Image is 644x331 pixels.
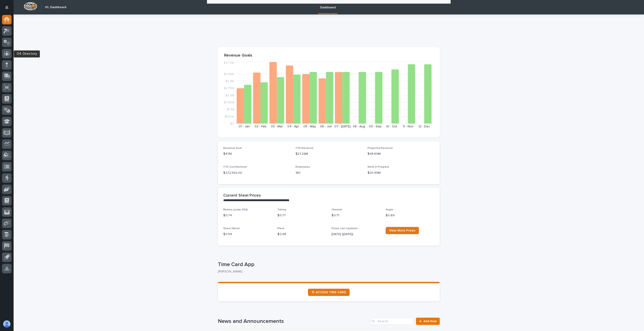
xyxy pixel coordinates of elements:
tspan: $1.65M [224,101,234,104]
span: Work in Progress [368,166,389,168]
tspan: $3.3M [225,80,234,83]
button: users-avatar [2,319,12,329]
p: $ 0.77 [277,213,326,218]
p: $ 0.68 [277,232,326,237]
text: 04 - Apr [287,125,299,128]
span: Angle [386,208,393,211]
span: Plate [277,227,284,230]
span: Revenue Goal [223,147,242,150]
p: 180 [296,171,362,175]
tspan: $3.85M [223,72,234,76]
text: 03 - Mar [271,125,283,128]
p: Time Card App [218,261,438,268]
p: [DATE] ([DATE]) [332,232,380,237]
span: YTD Contributions [223,166,247,168]
text: 09 - Sep [369,125,382,128]
text: 12 - Dec [418,125,430,128]
p: [PERSON_NAME] [218,270,436,274]
text: 02 - Feb [255,125,267,128]
tspan: $4.77M [223,61,234,64]
text: 10 - Oct [386,125,397,128]
span: Beams (under 55#) [223,208,248,211]
span: Tubing [277,208,286,211]
span: Employees [296,166,310,168]
span: ⏲ ACCESS TIME CARD [312,291,346,294]
text: 06 - Jun [320,125,332,128]
input: Search [370,318,413,325]
span: Add New [423,320,437,323]
a: ⏲ ACCESS TIME CARD [308,289,350,296]
p: Revenue Goals [224,53,433,58]
p: $ 272,932.00 [223,171,290,175]
div: Notifications [6,5,12,13]
p: $48.69M [368,152,434,156]
a: Add New [416,318,440,325]
p: $ 0.71 [332,213,380,218]
span: View More Prices [389,229,415,232]
a: View More Prices [386,227,419,234]
h2: 01. Dashboard [45,5,66,9]
p: $ 0.69 [386,213,434,218]
text: 08 - Aug [353,125,365,128]
img: Workspace Logo [24,2,37,10]
p: $47M [223,152,290,156]
span: Sheet Metal [223,227,240,230]
tspan: $550K [225,115,234,118]
h1: News and Announcements [218,318,368,325]
text: 05 - May [303,125,316,128]
tspan: $0 [230,122,234,125]
span: YTD Revenue [296,147,313,150]
p: $27.29M [296,152,362,156]
button: Notifications [2,3,12,12]
span: Prices Last Updated [332,227,358,230]
h2: Current Steel Prices [223,193,261,198]
span: Projected Revenue [368,147,393,150]
tspan: $2.2M [225,94,234,97]
p: $20.99M [368,171,434,175]
text: 07 - [DATE] [334,125,351,128]
span: Channel [332,208,342,211]
p: $ 0.74 [223,213,272,218]
tspan: $1.1M [227,108,234,111]
text: 11 - Nov [403,125,413,128]
text: 01 - Jan [239,125,250,128]
tspan: $2.75M [224,87,234,90]
p: $ 0.59 [223,232,272,237]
